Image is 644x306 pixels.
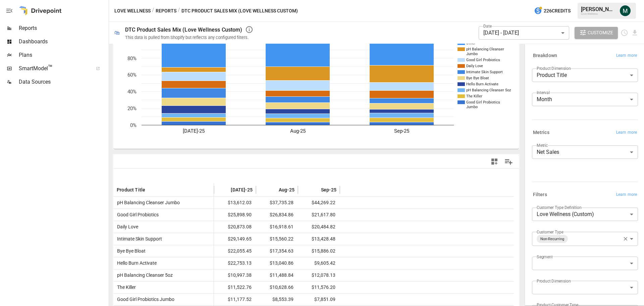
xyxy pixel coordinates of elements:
[466,88,511,92] text: pH Balancing Cleanser 5oz
[114,209,159,221] span: Good Girl Probiotics
[301,281,336,293] span: $11,576.20
[466,41,476,45] text: Other
[537,205,582,210] label: Customer Type Definition
[178,7,180,15] div: /
[466,100,500,104] text: Good Girl Probiotics
[114,7,151,15] button: Love Wellness
[301,209,336,221] span: $21,617.80
[466,105,478,109] text: Jumbo
[575,27,618,39] button: Customize
[394,128,409,134] text: Sep-25
[466,52,478,56] text: Jumbo
[259,209,294,221] span: $26,834.86
[127,55,137,61] text: 80%
[127,89,137,95] text: 40%
[311,185,320,194] button: Sort
[537,142,548,148] label: Metric
[217,294,253,305] span: $11,177.52
[301,233,336,245] span: $13,428.48
[581,12,616,15] div: Love Wellness
[19,24,107,32] span: Reports
[533,52,557,59] h6: Breakdown
[19,38,107,46] span: Dashboards
[290,128,306,134] text: Aug-25
[127,72,137,78] text: 60%
[114,294,174,305] span: Good Girl Probiotics Jumbo
[466,76,489,80] text: Bye Bye Bloat
[269,185,278,194] button: Sort
[466,47,504,51] text: pH Balancing Cleanser
[631,29,639,37] button: Download report
[259,281,294,293] span: $10,628.66
[616,1,635,20] button: Michael Cormack
[466,82,498,86] text: Hello Burn Activate
[616,191,637,198] span: Learn more
[217,257,253,269] span: $22,753.13
[152,7,154,15] div: /
[301,197,336,209] span: $44,269.22
[19,78,107,86] span: Data Sources
[537,278,571,284] label: Product Dimension
[48,63,53,72] span: ™
[532,93,638,106] div: Month
[125,35,249,40] div: This data is pulled from Shopify but reflects any configured filters.
[259,221,294,233] span: $16,918.61
[301,269,336,281] span: $12,078.13
[581,6,616,12] div: [PERSON_NAME]
[217,209,253,221] span: $25,898.90
[217,245,253,257] span: $22,055.45
[114,245,146,257] span: Bye Bye Bloat
[114,221,138,233] span: Daily Love
[532,69,638,82] div: Product Title
[259,294,294,305] span: $8,553.39
[537,65,571,71] label: Product Dimension
[466,70,503,74] text: Intimate Skin Support
[537,229,563,235] label: Customer Type
[533,191,547,199] h6: Filters
[217,233,253,245] span: $29,149.65
[113,28,514,149] svg: A chart.
[156,7,176,15] button: Reports
[616,129,637,136] span: Learn more
[217,269,253,281] span: $10,997.38
[301,221,336,233] span: $20,484.82
[127,105,137,112] text: 20%
[183,128,205,134] text: [DATE]-25
[231,186,253,193] span: [DATE]-25
[544,7,571,15] span: 226 Credits
[259,269,294,281] span: $11,488.84
[620,5,631,16] img: Michael Cormack
[537,90,550,95] label: Interval
[130,122,137,128] text: 0%
[466,64,483,68] text: Daily Love
[259,197,294,209] span: $37,735.28
[532,145,638,159] div: Net Sales
[114,281,136,293] span: The Killer
[538,235,567,243] span: Non-Recurring
[301,257,336,269] span: $9,605.42
[146,185,155,194] button: Sort
[217,281,253,293] span: $11,522.76
[114,197,180,209] span: pH Balancing Cleanser Jumbo
[217,197,253,209] span: $13,612.03
[616,52,637,59] span: Learn more
[221,185,230,194] button: Sort
[114,269,173,281] span: pH Balancing Cleanser 5oz
[259,245,294,257] span: $17,354.63
[125,27,243,33] div: DTC Product Sales Mix (Love Wellness Custom)
[621,29,628,37] button: Schedule report
[321,186,336,193] span: Sep-25
[117,186,145,193] span: Product Title
[466,94,482,98] text: The Killer
[19,64,89,73] span: SmartModel
[532,208,638,221] div: Love Wellness (Custom)
[114,233,162,245] span: Intimate Skin Support
[301,294,336,305] span: $7,851.09
[531,5,573,17] button: 226Credits
[301,245,336,257] span: $15,886.02
[501,154,516,169] button: Manage Columns
[259,233,294,245] span: $15,560.22
[588,29,613,37] span: Customize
